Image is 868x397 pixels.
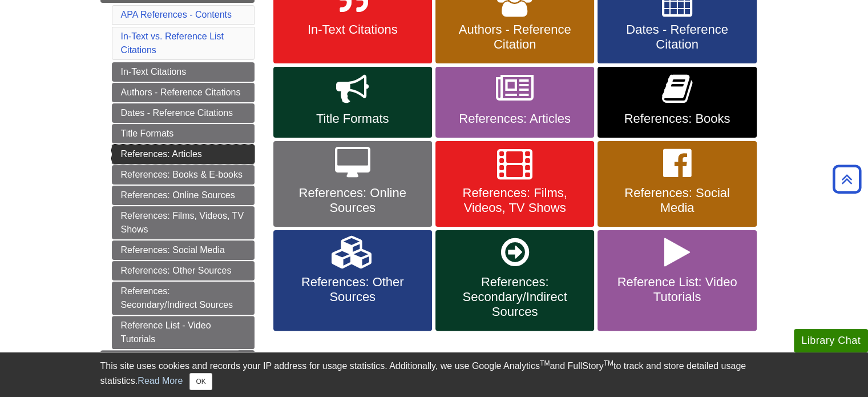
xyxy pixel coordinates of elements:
span: References: Secondary/Indirect Sources [444,275,586,319]
span: References: Other Sources [282,275,423,304]
a: Authors - Reference Citations [112,83,255,102]
a: References: Other Sources [112,261,255,280]
div: This site uses cookies and records your IP address for usage statistics. Additionally, we use Goo... [100,359,768,390]
a: References: Books & E-books [112,165,255,185]
a: Title Formats [112,124,255,143]
a: Back to Top [829,171,865,187]
a: References: Other Sources [273,230,432,331]
span: References: Social Media [606,186,748,215]
a: References: Articles [112,145,255,164]
a: References: Articles [435,67,594,138]
a: References: Films, Videos, TV Shows [435,141,594,227]
span: In-Text Citations [282,22,423,37]
span: Authors - Reference Citation [444,22,586,52]
span: References: Online Sources [282,186,423,215]
sup: TM [540,359,550,367]
button: Close [189,373,212,390]
a: More APA Help [100,350,255,370]
span: Title Formats [282,111,423,126]
a: References: Films, Videos, TV Shows [112,206,255,239]
span: References: Articles [444,111,586,126]
a: References: Books [597,67,756,138]
a: In-Text vs. Reference List Citations [121,31,224,55]
a: Reference List - Video Tutorials [112,316,255,349]
span: Reference List: Video Tutorials [606,275,748,304]
span: Dates - Reference Citation [606,22,748,52]
a: References: Online Sources [273,141,432,227]
a: References: Secondary/Indirect Sources [435,230,594,331]
a: APA References - Contents [121,10,232,19]
a: References: Secondary/Indirect Sources [112,282,255,315]
sup: TM [604,359,613,367]
a: References: Online Sources [112,186,255,205]
a: Dates - Reference Citations [112,103,255,123]
span: References: Films, Videos, TV Shows [444,186,586,215]
a: Title Formats [273,67,432,138]
a: Reference List: Video Tutorials [597,230,756,331]
a: Read More [138,376,183,386]
a: In-Text Citations [112,62,255,82]
a: References: Social Media [597,141,756,227]
span: References: Books [606,111,748,126]
button: Library Chat [794,329,868,352]
a: References: Social Media [112,240,255,260]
